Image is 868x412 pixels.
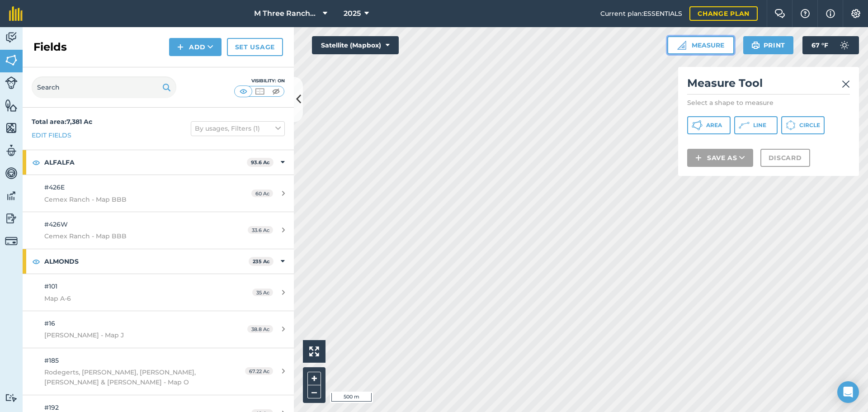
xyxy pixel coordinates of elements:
h2: Fields [33,40,67,54]
img: svg+xml;base64,PHN2ZyB4bWxucz0iaHR0cDovL3d3dy53My5vcmcvMjAwMC9zdmciIHdpZHRoPSI1MCIgaGVpZ2h0PSI0MC... [238,87,249,96]
div: Open Intercom Messenger [837,381,859,403]
span: Cemex Ranch - Map BBB [44,231,214,241]
img: svg+xml;base64,PD94bWwgdmVyc2lvbj0iMS4wIiBlbmNvZGluZz0idXRmLTgiPz4KPCEtLSBHZW5lcmF0b3I6IEFkb2JlIE... [5,76,18,89]
a: #16[PERSON_NAME] - Map J38.8 Ac [23,311,294,348]
span: #185 [44,356,59,365]
button: Save as [687,149,753,167]
span: [PERSON_NAME] - Map J [44,330,214,340]
span: 67.22 Ac [245,367,273,375]
a: #426ECemex Ranch - Map BBB60 Ac [23,175,294,212]
button: Circle [781,116,825,134]
img: svg+xml;base64,PHN2ZyB4bWxucz0iaHR0cDovL3d3dy53My5vcmcvMjAwMC9zdmciIHdpZHRoPSI1MCIgaGVpZ2h0PSI0MC... [270,87,282,96]
span: 60 Ac [251,189,273,197]
img: svg+xml;base64,PD94bWwgdmVyc2lvbj0iMS4wIiBlbmNvZGluZz0idXRmLTgiPz4KPCEtLSBHZW5lcmF0b3I6IEFkb2JlIE... [835,36,854,54]
span: #426W [44,220,68,228]
img: fieldmargin Logo [9,6,23,21]
span: Map A-6 [44,294,214,303]
img: svg+xml;base64,PD94bWwgdmVyc2lvbj0iMS4wIiBlbmNvZGluZz0idXRmLTgiPz4KPCEtLSBHZW5lcmF0b3I6IEFkb2JlIE... [5,235,18,247]
img: Ruler icon [677,41,686,50]
img: svg+xml;base64,PHN2ZyB4bWxucz0iaHR0cDovL3d3dy53My5vcmcvMjAwMC9zdmciIHdpZHRoPSIxOCIgaGVpZ2h0PSIyNC... [32,157,40,168]
img: svg+xml;base64,PD94bWwgdmVyc2lvbj0iMS4wIiBlbmNvZGluZz0idXRmLTgiPz4KPCEtLSBHZW5lcmF0b3I6IEFkb2JlIE... [5,212,18,225]
div: ALMONDS235 Ac [23,249,294,274]
p: Select a shape to measure [687,98,850,107]
button: By usages, Filters (1) [191,121,285,136]
span: 35 Ac [252,289,273,296]
input: Search [32,76,176,98]
img: svg+xml;base64,PHN2ZyB4bWxucz0iaHR0cDovL3d3dy53My5vcmcvMjAwMC9zdmciIHdpZHRoPSIxOSIgaGVpZ2h0PSIyNC... [751,40,760,51]
img: svg+xml;base64,PHN2ZyB4bWxucz0iaHR0cDovL3d3dy53My5vcmcvMjAwMC9zdmciIHdpZHRoPSI1NiIgaGVpZ2h0PSI2MC... [5,99,18,112]
span: Circle [799,122,820,129]
img: A cog icon [850,9,861,18]
button: – [307,385,321,398]
img: svg+xml;base64,PD94bWwgdmVyc2lvbj0iMS4wIiBlbmNvZGluZz0idXRmLTgiPz4KPCEtLSBHZW5lcmF0b3I6IEFkb2JlIE... [5,393,18,402]
span: Line [753,122,766,129]
strong: 93.6 Ac [251,159,270,166]
button: Add [169,38,222,56]
img: svg+xml;base64,PHN2ZyB4bWxucz0iaHR0cDovL3d3dy53My5vcmcvMjAwMC9zdmciIHdpZHRoPSI1NiIgaGVpZ2h0PSI2MC... [5,121,18,135]
strong: ALMONDS [44,249,249,274]
span: #101 [44,282,57,290]
button: Area [687,116,731,134]
span: 38.8 Ac [247,325,273,333]
span: Rodegerts, [PERSON_NAME], [PERSON_NAME], [PERSON_NAME] & [PERSON_NAME] - Map O [44,367,214,388]
a: Set usage [227,38,283,56]
span: #16 [44,319,55,327]
button: + [307,372,321,385]
span: 67 ° F [811,36,828,54]
span: 33.6 Ac [248,226,273,234]
button: Line [734,116,778,134]
span: Area [706,122,722,129]
span: 2025 [344,8,361,19]
button: Print [743,36,794,54]
img: svg+xml;base64,PD94bWwgdmVyc2lvbj0iMS4wIiBlbmNvZGluZz0idXRmLTgiPz4KPCEtLSBHZW5lcmF0b3I6IEFkb2JlIE... [5,31,18,44]
img: svg+xml;base64,PHN2ZyB4bWxucz0iaHR0cDovL3d3dy53My5vcmcvMjAwMC9zdmciIHdpZHRoPSI1NiIgaGVpZ2h0PSI2MC... [5,53,18,67]
a: Change plan [689,6,758,21]
span: #426E [44,183,65,191]
img: Four arrows, one pointing top left, one top right, one bottom right and the last bottom left [309,346,319,356]
img: svg+xml;base64,PHN2ZyB4bWxucz0iaHR0cDovL3d3dy53My5vcmcvMjAwMC9zdmciIHdpZHRoPSIxNCIgaGVpZ2h0PSIyNC... [177,42,184,52]
button: 67 °F [802,36,859,54]
strong: ALFALFA [44,150,247,175]
img: Two speech bubbles overlapping with the left bubble in the forefront [774,9,785,18]
img: A question mark icon [800,9,811,18]
a: #101Map A-635 Ac [23,274,294,311]
img: svg+xml;base64,PD94bWwgdmVyc2lvbj0iMS4wIiBlbmNvZGluZz0idXRmLTgiPz4KPCEtLSBHZW5lcmF0b3I6IEFkb2JlIE... [5,166,18,180]
a: #185Rodegerts, [PERSON_NAME], [PERSON_NAME], [PERSON_NAME] & [PERSON_NAME] - Map O67.22 Ac [23,348,294,395]
img: svg+xml;base64,PHN2ZyB4bWxucz0iaHR0cDovL3d3dy53My5vcmcvMjAwMC9zdmciIHdpZHRoPSI1MCIgaGVpZ2h0PSI0MC... [254,87,265,96]
strong: 235 Ac [253,258,270,265]
img: svg+xml;base64,PD94bWwgdmVyc2lvbj0iMS4wIiBlbmNvZGluZz0idXRmLTgiPz4KPCEtLSBHZW5lcmF0b3I6IEFkb2JlIE... [5,189,18,203]
button: Satellite (Mapbox) [312,36,399,54]
span: Current plan : ESSENTIALS [600,9,682,19]
h2: Measure Tool [687,76,850,95]
img: svg+xml;base64,PD94bWwgdmVyc2lvbj0iMS4wIiBlbmNvZGluZz0idXRmLTgiPz4KPCEtLSBHZW5lcmF0b3I6IEFkb2JlIE... [5,144,18,157]
img: svg+xml;base64,PHN2ZyB4bWxucz0iaHR0cDovL3d3dy53My5vcmcvMjAwMC9zdmciIHdpZHRoPSIxNCIgaGVpZ2h0PSIyNC... [695,152,702,163]
div: ALFALFA93.6 Ac [23,150,294,175]
span: #192 [44,403,59,412]
strong: Total area : 7,381 Ac [32,118,92,126]
span: M Three Ranches LLC [254,8,319,19]
a: #426WCemex Ranch - Map BBB33.6 Ac [23,212,294,249]
img: svg+xml;base64,PHN2ZyB4bWxucz0iaHR0cDovL3d3dy53My5vcmcvMjAwMC9zdmciIHdpZHRoPSIxOSIgaGVpZ2h0PSIyNC... [162,82,171,93]
button: Measure [667,36,734,54]
img: svg+xml;base64,PHN2ZyB4bWxucz0iaHR0cDovL3d3dy53My5vcmcvMjAwMC9zdmciIHdpZHRoPSIyMiIgaGVpZ2h0PSIzMC... [842,79,850,90]
a: Edit fields [32,130,71,140]
img: svg+xml;base64,PHN2ZyB4bWxucz0iaHR0cDovL3d3dy53My5vcmcvMjAwMC9zdmciIHdpZHRoPSIxNyIgaGVpZ2h0PSIxNy... [826,8,835,19]
div: Visibility: On [234,77,285,85]
span: Cemex Ranch - Map BBB [44,194,214,204]
button: Discard [760,149,810,167]
img: svg+xml;base64,PHN2ZyB4bWxucz0iaHR0cDovL3d3dy53My5vcmcvMjAwMC9zdmciIHdpZHRoPSIxOCIgaGVpZ2h0PSIyNC... [32,256,40,267]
